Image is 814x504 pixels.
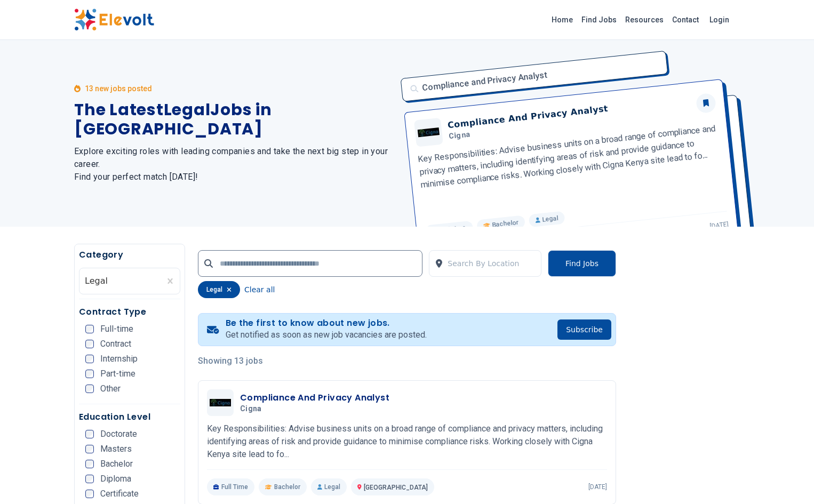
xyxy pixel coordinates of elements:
input: Bachelor [85,460,94,468]
a: Home [547,11,577,28]
p: Legal [311,478,347,495]
a: Login [703,9,736,30]
span: Bachelor [274,483,300,491]
input: Contract [85,340,94,348]
p: Get notified as soon as new job vacancies are posted. [226,329,427,341]
span: Full-time [100,325,133,333]
h5: Contract Type [79,306,180,318]
input: Masters [85,445,94,453]
p: Key Responsibilities: Advise business units on a broad range of compliance and privacy matters, i... [207,422,607,461]
p: [DATE] [588,483,607,491]
h4: Be the first to know about new jobs. [226,318,427,329]
span: Certificate [100,490,139,498]
span: Diploma [100,475,131,483]
p: 13 new jobs posted [85,83,152,94]
span: [GEOGRAPHIC_DATA] [364,484,428,491]
img: Cigna [210,399,231,406]
a: Contact [668,11,703,28]
h3: Compliance And Privacy Analyst [240,391,389,404]
a: CignaCompliance And Privacy AnalystCignaKey Responsibilities: Advise business units on a broad ra... [207,389,607,495]
button: Subscribe [557,319,611,340]
span: Cigna [240,404,262,414]
span: Masters [100,445,132,453]
h2: Explore exciting roles with leading companies and take the next big step in your career. Find you... [74,145,394,183]
input: Doctorate [85,430,94,438]
a: Resources [621,11,668,28]
a: Find Jobs [577,11,621,28]
input: Full-time [85,325,94,333]
input: Certificate [85,490,94,498]
span: Internship [100,355,138,363]
input: Diploma [85,475,94,483]
input: Part-time [85,370,94,378]
button: Find Jobs [548,250,616,277]
img: Elevolt [74,9,154,31]
h5: Education Level [79,411,180,423]
input: Internship [85,355,94,363]
span: Part-time [100,370,135,378]
span: Doctorate [100,430,137,438]
h1: The Latest Legal Jobs in [GEOGRAPHIC_DATA] [74,100,394,139]
p: Full Time [207,478,254,495]
button: Clear all [244,281,275,298]
h5: Category [79,249,180,261]
span: Bachelor [100,460,133,468]
div: legal [198,281,240,298]
span: Other [100,385,121,393]
span: Contract [100,340,131,348]
p: Showing 13 jobs [198,355,616,367]
input: Other [85,385,94,393]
